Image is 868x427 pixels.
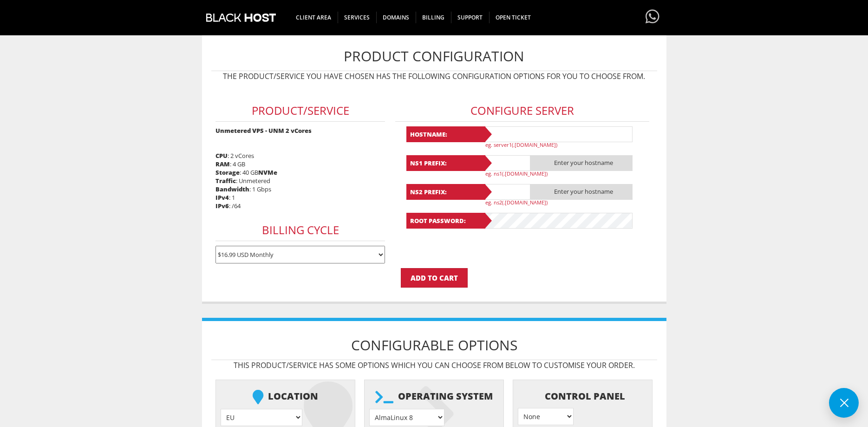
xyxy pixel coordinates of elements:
p: This product/service has some options which you can choose from below to customise your order. [211,360,657,370]
h1: Configurable Options [211,330,657,360]
b: RAM [215,160,230,168]
strong: Unmetered VPS - UNM 2 vCores [215,126,312,135]
h3: Configure Server [395,100,649,122]
p: eg. ns2(.[DOMAIN_NAME]) [485,199,639,206]
b: CPU [215,151,228,160]
b: Traffic [215,177,236,185]
b: Root Password: [406,213,485,229]
b: Location [221,385,350,409]
p: eg. server1(.[DOMAIN_NAME]) [485,141,639,148]
div: : 2 vCores : 4 GB : 40 GB : Unmetered : 1 Gbps : 1 : /64 [211,86,390,268]
b: IPv4 [215,193,229,202]
b: NS2 Prefix: [406,184,485,200]
span: SERVICES [338,12,377,23]
p: eg. ns1(.[DOMAIN_NAME]) [485,170,639,177]
span: Support [451,12,489,23]
select: } } } } [518,408,574,425]
select: } } } } } } } } } } } } } } } } } } } } } [369,409,444,426]
p: The product/service you have chosen has the following configuration options for you to choose from. [211,71,657,81]
b: Bandwidth [215,185,249,193]
span: Open Ticket [489,12,537,23]
b: Operating system [369,385,499,409]
b: Storage [215,168,240,177]
b: NVMe [258,168,277,177]
b: Hostname: [406,126,485,142]
span: Domains [376,12,416,23]
select: } } } } } } [221,409,302,426]
h3: Product/Service [215,100,385,122]
span: Billing [416,12,451,23]
span: Enter your hostname [530,155,633,171]
span: CLIENT AREA [289,12,338,23]
b: Control Panel [518,385,647,408]
h1: Product Configuration [211,41,657,71]
input: Add to Cart [401,268,468,288]
h3: Billing Cycle [215,219,385,241]
b: NS1 Prefix: [406,155,485,171]
span: Enter your hostname [530,184,633,200]
b: IPv6 [215,202,229,210]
